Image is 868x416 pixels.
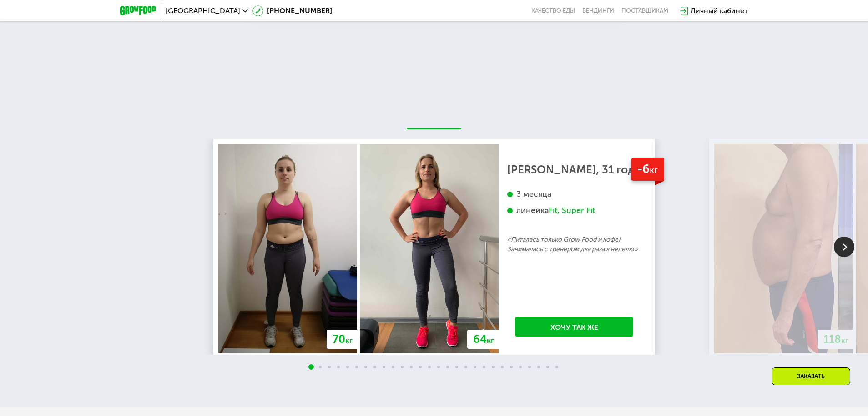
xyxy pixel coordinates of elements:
[582,7,614,15] a: Вендинги
[507,235,641,253] p: «Питалась только Grow Food и кофе) Занималась с тренером два раза в неделю»
[549,205,595,216] div: Fit, Super Fit
[507,165,641,174] div: [PERSON_NAME], 31 год
[834,237,854,257] img: Slide right
[531,7,575,15] a: Качество еды
[252,5,332,16] a: [PHONE_NUMBER]
[467,330,500,349] div: 64
[621,7,668,15] div: поставщикам
[507,189,641,199] div: 3 месяца
[487,336,494,345] span: кг
[515,317,633,337] a: Хочу так же
[691,5,748,16] div: Личный кабинет
[327,330,358,349] div: 70
[507,205,641,216] div: линейка
[650,165,658,175] span: кг
[345,336,353,345] span: кг
[772,367,850,385] div: Заказать
[631,158,664,181] div: -6
[841,336,848,345] span: кг
[166,7,240,15] span: [GEOGRAPHIC_DATA]
[818,330,854,349] div: 118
